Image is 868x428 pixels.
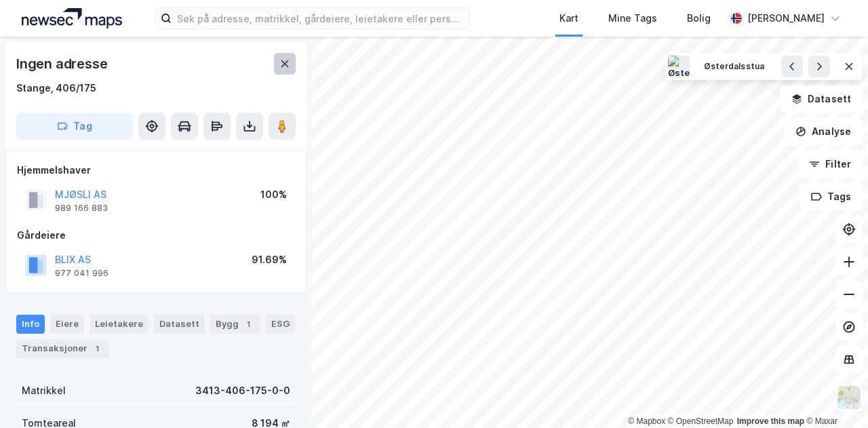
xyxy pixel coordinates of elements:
[195,383,290,399] div: 3413-406-175-0-0
[16,113,133,140] button: Tag
[266,315,295,334] div: ESG
[628,416,665,426] a: Mapbox
[252,252,287,268] div: 91.69%
[210,315,260,334] div: Bygg
[704,61,764,73] div: Østerdalsstua
[241,317,255,331] div: 1
[737,416,804,426] a: Improve this map
[16,53,110,75] div: Ingen adresse
[17,162,295,178] div: Hjemmelshaver
[16,315,45,334] div: Info
[55,268,108,279] div: 977 041 996
[784,118,863,145] button: Analyse
[90,315,149,334] div: Leietakere
[22,8,122,28] img: logo.a4113a55bc3d86da70a041830d287a7e.svg
[687,10,711,26] div: Bolig
[55,203,108,214] div: 989 166 883
[668,416,734,426] a: OpenStreetMap
[260,187,287,203] div: 100%
[154,315,205,334] div: Datasett
[800,183,863,210] button: Tags
[800,363,868,428] div: Kontrollprogram for chat
[668,56,690,77] img: Østerdalsstua
[17,227,295,244] div: Gårdeiere
[608,10,657,26] div: Mine Tags
[50,315,84,334] div: Eiere
[695,56,773,77] button: Østerdalsstua
[22,383,66,399] div: Matrikkel
[16,339,109,358] div: Transaksjoner
[172,8,469,28] input: Søk på adresse, matrikkel, gårdeiere, leietakere eller personer
[559,10,578,26] div: Kart
[16,80,96,96] div: Stange, 406/175
[800,363,868,428] iframe: Chat Widget
[797,151,863,178] button: Filter
[780,85,863,113] button: Datasett
[747,10,825,26] div: [PERSON_NAME]
[90,342,104,355] div: 1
